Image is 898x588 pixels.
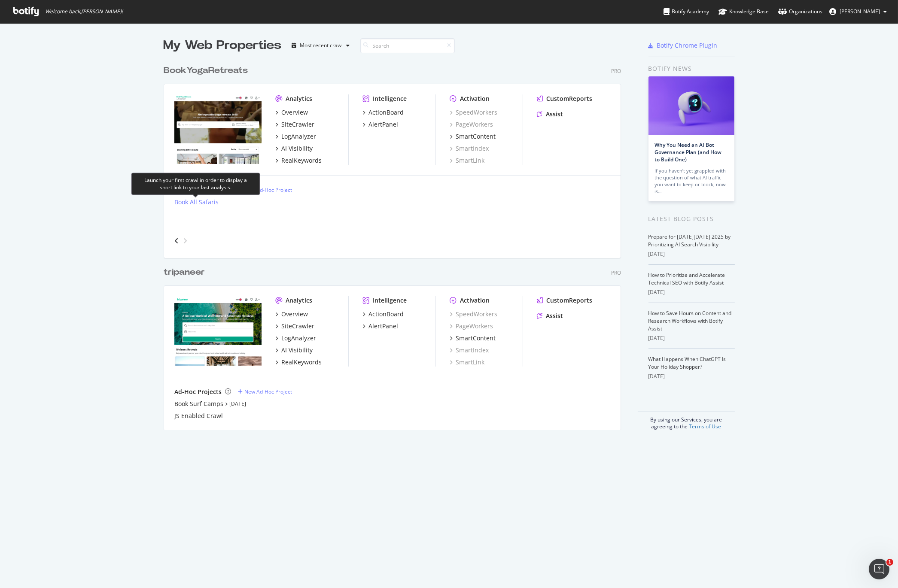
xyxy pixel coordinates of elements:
a: SmartContent [450,334,496,342]
div: My Web Properties [164,37,282,54]
div: LogAnalyzer [281,334,316,342]
div: Analytics [286,296,312,305]
div: New Ad-Hoc Project [244,388,292,395]
a: RealKeywords [275,156,322,165]
div: ActionBoard [368,108,404,117]
button: Most recent crawl [289,39,353,52]
div: Pro [611,269,621,276]
a: LogAnalyzer [275,334,316,342]
a: Overview [275,310,308,318]
div: SiteCrawler [281,120,314,129]
a: AI Visibility [275,346,313,355]
div: Latest Blog Posts [648,214,735,224]
div: Botify Chrome Plugin [657,41,718,50]
div: [DATE] [648,250,735,258]
div: CustomReports [546,296,592,305]
a: SmartLink [450,156,484,165]
div: LogAnalyzer [281,132,316,141]
a: Book Surf Camps [174,400,223,408]
a: JS Enabled Crawl [174,412,223,420]
div: Analytics [286,94,312,103]
div: [DATE] [648,373,735,380]
div: Ad-Hoc Projects [174,388,222,396]
a: How to Save Hours on Content and Research Workflows with Botify Assist [648,309,732,332]
div: Organizations [778,7,822,16]
div: Assist [546,110,563,118]
a: [DATE] [229,400,246,407]
a: AlertPanel [362,322,398,330]
img: bookyogaretreats.com [174,94,262,164]
button: [PERSON_NAME] [822,5,894,18]
a: New Ad-Hoc Project [238,388,292,395]
div: [DATE] [648,288,735,296]
a: CustomReports [537,296,592,305]
div: [DATE] [648,334,735,342]
a: SmartContent [450,132,496,141]
a: SmartIndex [450,346,489,355]
a: SpeedWorkers [450,108,497,117]
div: SiteCrawler [281,322,314,330]
a: Why You Need an AI Bot Governance Plan (and How to Build One) [655,141,722,163]
div: AlertPanel [368,120,398,129]
a: SiteCrawler [275,120,314,129]
div: Launch your first crawl in order to display a short link to your last analysis. [139,176,253,191]
a: What Happens When ChatGPT Is Your Holiday Shopper? [648,355,726,370]
div: tripaneer [164,266,205,279]
div: BookYogaRetreats [164,64,248,77]
a: SmartLink [450,358,484,367]
a: SmartIndex [450,144,489,153]
div: Pro [611,67,621,75]
a: SpeedWorkers [450,310,497,318]
div: Overview [281,310,308,318]
a: RealKeywords [275,358,322,367]
div: angle-right [182,236,188,245]
a: Book All Safaris [174,198,219,206]
div: Botify Academy [664,7,709,16]
div: Intelligence [373,296,407,305]
div: Botify news [648,64,735,73]
div: angle-left [171,234,182,248]
a: AlertPanel [362,120,398,129]
a: PageWorkers [450,322,493,330]
div: SmartContent [456,334,496,342]
iframe: Intercom live chat [869,559,889,579]
a: BookYogaRetreats [164,64,251,77]
a: AI Visibility [275,144,313,153]
div: CustomReports [546,94,592,103]
a: Prepare for [DATE][DATE] 2025 by Prioritizing AI Search Visibility [648,233,731,248]
div: RealKeywords [281,358,322,367]
span: Emma Hartley [840,8,880,15]
a: Assist [537,312,563,320]
input: Search [360,38,455,53]
a: How to Prioritize and Accelerate Technical SEO with Botify Assist [648,271,725,286]
div: grid [164,54,628,430]
a: Overview [275,108,308,117]
div: AI Visibility [281,144,313,153]
a: Botify Chrome Plugin [648,41,718,50]
div: SmartContent [456,132,496,141]
div: RealKeywords [281,156,322,165]
div: ActionBoard [368,310,404,318]
a: SiteCrawler [275,322,314,330]
a: Assist [537,110,563,118]
span: Welcome back, [PERSON_NAME] ! [45,8,123,15]
div: AI Visibility [281,346,313,355]
div: Knowledge Base [718,7,769,16]
div: If you haven’t yet grappled with the question of what AI traffic you want to keep or block, now is… [655,167,728,195]
a: PageWorkers [450,120,493,129]
div: Overview [281,108,308,117]
a: New Ad-Hoc Project [238,186,292,194]
a: Terms of Use [689,423,721,430]
a: tripaneer [164,266,208,279]
a: CustomReports [537,94,592,103]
